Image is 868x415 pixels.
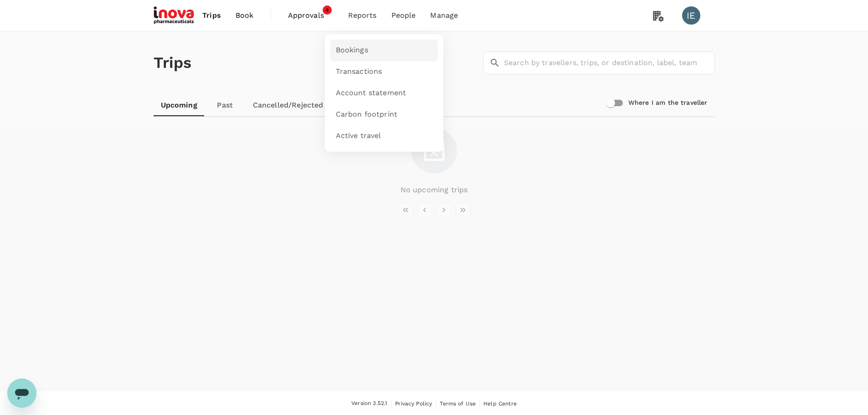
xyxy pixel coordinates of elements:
[628,98,708,108] h6: Where I am the traveller
[330,104,438,125] a: Carbon footprint
[236,10,254,21] span: Book
[7,379,36,408] iframe: Button to launch messaging window
[246,94,331,116] a: Cancelled/Rejected
[330,40,438,61] a: Bookings
[336,131,381,141] span: Active travel
[483,400,517,407] span: Help Centre
[351,399,387,408] span: Version 3.52.1
[440,400,476,407] span: Terms of Use
[154,31,192,94] h1: Trips
[395,399,432,409] a: Privacy Policy
[330,125,438,147] a: Active travel
[483,399,517,409] a: Help Centre
[440,399,476,409] a: Terms of Use
[391,10,416,21] span: People
[395,400,432,407] span: Privacy Policy
[348,10,377,21] span: Reports
[504,51,715,74] input: Search by travellers, trips, or destination, label, team
[401,184,468,195] p: No upcoming trips
[336,109,397,120] span: Carbon footprint
[396,203,473,217] nav: pagination navigation
[154,5,195,26] img: iNova Pharmaceuticals
[430,10,458,21] span: Manage
[330,82,438,104] a: Account statement
[336,45,368,56] span: Bookings
[288,10,334,21] span: Approvals
[205,94,246,116] a: Past
[202,10,221,21] span: Trips
[330,61,438,82] a: Transactions
[682,6,700,25] div: IE
[154,94,205,116] a: Upcoming
[336,88,406,98] span: Account statement
[323,5,332,15] span: 4
[336,67,382,77] span: Transactions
